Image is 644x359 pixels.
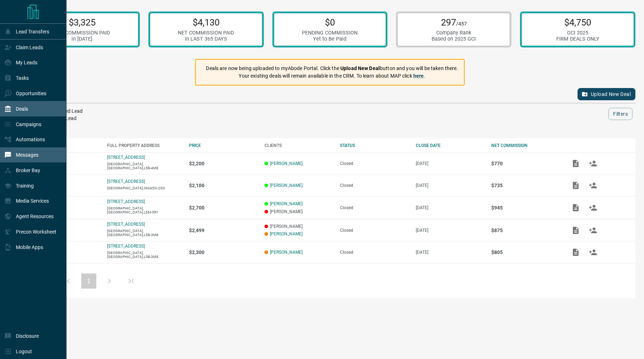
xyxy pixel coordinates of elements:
[491,161,560,166] p: $770
[567,183,584,188] span: Add / View Documents
[556,30,599,36] div: GCI 2025
[432,30,476,36] div: Company Rank
[189,249,257,255] p: $2,300
[584,161,602,166] span: Match Clients
[302,30,358,36] div: PENDING COMMISSION
[107,179,145,184] a: [STREET_ADDRESS]
[340,161,408,166] div: Closed
[81,273,96,289] button: 1
[107,155,145,160] a: [STREET_ADDRESS]
[567,161,584,166] span: Add / View Documents
[189,205,257,211] p: $2,700
[491,249,560,255] p: $805
[189,143,257,148] div: PRICE
[302,36,358,42] div: Yet to Be Paid
[491,183,560,188] p: $735
[416,228,484,233] p: [DATE]
[107,229,181,237] p: [GEOGRAPHIC_DATA],[GEOGRAPHIC_DATA],L5B-3M8
[54,36,110,42] div: in [DATE]
[302,17,358,28] p: $0
[270,161,303,166] a: [PERSON_NAME]
[416,205,484,210] p: [DATE]
[584,205,602,210] span: Match Clients
[456,21,467,27] span: /457
[584,227,602,233] span: Match Clients
[413,73,424,79] a: here
[567,227,584,233] span: Add / View Documents
[578,88,635,100] button: Upload New Deal
[107,186,181,190] p: [GEOGRAPHIC_DATA],ON,M5V-2G3
[270,183,303,188] a: [PERSON_NAME]
[107,199,145,204] a: [STREET_ADDRESS]
[340,205,408,210] div: Closed
[584,183,602,188] span: Match Clients
[54,30,110,36] div: NET COMMISSION PAID
[178,36,234,42] div: in LAST 365 DAYS
[264,209,333,214] p: [PERSON_NAME]
[264,224,333,229] p: [PERSON_NAME]
[491,205,560,211] p: $945
[567,205,584,210] span: Add / View Documents
[189,161,257,166] p: $2,200
[189,183,257,188] p: $2,100
[416,143,484,148] div: CLOSE DATE
[107,162,181,170] p: [GEOGRAPHIC_DATA],[GEOGRAPHIC_DATA],L5B-4M8
[556,36,599,42] div: FIRM DEALS ONLY
[54,17,110,28] p: $3,325
[264,143,333,148] div: CLIENTS
[107,251,181,259] p: [GEOGRAPHIC_DATA],[GEOGRAPHIC_DATA],L5B-3M8
[584,250,602,255] span: Match Clients
[340,250,408,255] div: Closed
[270,250,303,255] a: [PERSON_NAME]
[206,72,458,80] p: Your existing deals will remain available in the CRM. To learn about MAP click .
[491,143,560,148] div: NET COMMISSION
[107,244,145,249] a: [STREET_ADDRESS]
[189,227,257,233] p: $2,499
[556,17,599,28] p: $4,750
[567,250,584,255] span: Add / View Documents
[432,36,476,42] div: Based on 2025 GCI
[340,143,408,148] div: STATUS
[178,17,234,28] p: $4,130
[416,183,484,188] p: [DATE]
[416,250,484,255] p: [DATE]
[270,231,303,236] a: [PERSON_NAME]
[432,17,476,28] p: 297
[107,206,181,214] p: [GEOGRAPHIC_DATA],[GEOGRAPHIC_DATA],L5M-5R1
[416,161,484,166] p: [DATE]
[340,228,408,233] div: Closed
[107,143,181,148] div: FULL PROPERTY ADDRESS
[340,65,380,71] strong: Upload New Deal
[206,65,458,72] p: Deals are now being uploaded to myAbode Portal. Click the button and you will be taken there.
[107,222,145,227] a: [STREET_ADDRESS]
[340,183,408,188] div: Closed
[491,227,560,233] p: $875
[608,108,632,120] button: Filters
[270,201,303,206] a: [PERSON_NAME]
[178,30,234,36] div: NET COMMISSION PAID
